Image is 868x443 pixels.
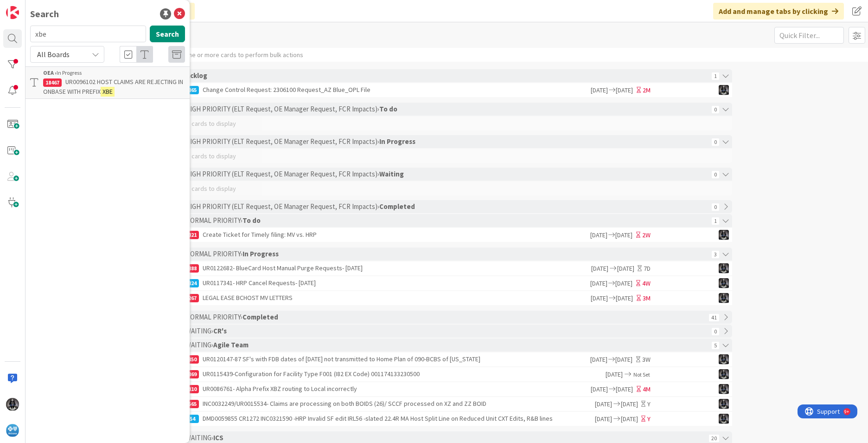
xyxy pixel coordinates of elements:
b: Completed [243,313,278,321]
span: [DATE] [616,384,634,394]
a: 17865Change Control Request: 2306100 Request_AZ Blue_OPL File[DATE][DATE]2MKG [162,83,732,97]
div: UR0086761- Alpha Prefix XBZ routing to Local incorrectly [180,382,589,396]
div: UR0115439-Configuration for Facility Type F001 (I82 EX Code) 001174133230500 [180,367,606,381]
div: UR0117341- HRP Cancel Requests- [DATE] [180,276,589,290]
img: KG [6,398,19,411]
div: › WAITING › [182,325,709,338]
div: No cards to display [162,149,732,163]
span: [DATE] [615,279,634,288]
span: [DATE] [615,230,634,240]
div: Y [647,399,651,409]
img: KG [719,85,729,95]
img: KG [719,414,729,424]
a: 18850UR0120147-87 SF's with FDB dates of [DATE] not transmitted to Home Plan of 090-BCBS of [US_S... [162,352,732,366]
div: Y [647,414,651,424]
b: Waiting [379,169,404,178]
span: 0 [712,203,719,211]
span: [DATE] [621,414,639,424]
span: 1 [712,72,719,80]
span: [DATE] [590,264,609,274]
b: In Progress [243,249,279,258]
div: 18467 [43,78,62,87]
span: [DATE] [616,293,634,303]
b: In Progress [379,137,415,146]
mark: XBE [101,87,115,97]
div: › NORMAL PRIORITY › [182,248,709,261]
a: 18310UR0086761- Alpha Prefix XBZ routing to Local incorrectly[DATE][DATE]4MKG [162,382,732,396]
a: 18888UR0122682- BlueCard Host Manual Purge Requests- [DATE][DATE][DATE]7DKG [162,261,732,275]
span: Support [19,1,42,13]
b: CR's [213,326,227,335]
b: ICS [213,433,223,442]
div: INC0032249/UR0015534- Claims are processing on both BOIDS (26)/ SCCF processed on XZ and ZZ BOID [180,397,594,411]
div: LEGAL EASE BCHOST MV LETTERS [180,291,589,305]
img: KG [719,384,729,394]
div: 3W [642,355,651,365]
span: [DATE] [589,293,608,303]
img: KG [719,278,729,288]
span: 0 [712,171,719,178]
span: 1 [712,217,719,225]
a: 18869UR0115439-Configuration for Facility Type F001 (I82 EX Code) 001174133230500[DATE]Not SetKG [162,367,732,381]
b: Agile Team [213,340,249,349]
b: To do [243,216,261,225]
span: 0 [712,328,719,335]
img: KG [719,230,729,240]
img: avatar [6,424,19,437]
img: KG [719,263,729,274]
span: [DATE] [589,230,607,240]
span: [DATE] [589,279,607,288]
button: Search [150,26,185,42]
div: 2M [643,85,651,95]
a: 6754DMD0059855 CR1272 INC0321590 -HRP Invalid SF edit IRL56 -slated 22.4R MA Host Split Line on R... [162,412,732,426]
a: OEA ›In Progress18467UR0096102 HOST CLAIMS ARE REJECTING IN ONBASE WITH PREFIXXBE [26,66,190,99]
b: OEA › [43,69,57,76]
div: › NORMAL PRIORITY › [182,311,706,324]
a: 16565INC0032249/UR0015534- Claims are processing on both BOIDS (26)/ SCCF processed on XZ and ZZ ... [162,397,732,411]
a: 17821Create Ticket for Timely filing: MV vs. HRP[DATE][DATE]2WKG [162,228,732,242]
div: No cards to display [162,182,732,195]
b: Completed [379,202,415,211]
div: 7D [644,264,651,274]
span: [DATE] [589,355,607,365]
div: Select one or more cards to perform bulk actions [166,48,303,62]
span: 20 [709,435,719,442]
div: Search [30,7,59,21]
div: › HIGH PRIORITY (ELT Request, OE Manager Request, FCR Impacts) › [182,168,709,181]
div: › WAITING › [182,339,709,352]
div: Create Ticket for Timely filing: MV vs. HRP [180,228,589,242]
div: 4W [642,279,651,288]
span: 0 [712,138,719,146]
div: 4M [643,384,651,394]
span: 0 [712,106,719,113]
div: UR0120147-87 SF's with FDB dates of [DATE] not transmitted to Home Plan of 090-BCBS of [US_STATE] [180,352,589,366]
div: Change Control Request: 2306100 Request_AZ Blue_OPL File [180,83,589,97]
div: › HIGH PRIORITY (ELT Request, OE Manager Request, FCR Impacts) › [182,200,709,213]
img: KG [719,399,729,409]
span: All Boards [37,50,70,59]
div: Add and manage tabs by clicking [713,3,844,20]
input: Quick Filter... [774,27,844,44]
span: [DATE] [616,85,634,95]
span: [DATE] [589,85,608,95]
b: To do [379,104,397,113]
input: Search for title... [30,26,146,42]
a: 18267LEGAL EASE BCHOST MV LETTERS[DATE][DATE]3MKG [162,291,732,305]
span: [DATE] [589,384,608,394]
div: › HIGH PRIORITY (ELT Request, OE Manager Request, FCR Impacts) › [182,135,709,148]
div: No cards to display [162,117,732,130]
span: [DATE] [606,370,623,379]
div: › HIGH PRIORITY (ELT Request, OE Manager Request, FCR Impacts) › [182,103,709,116]
span: [DATE] [615,355,634,365]
div: 2W [642,230,651,240]
b: Backlog [182,71,207,80]
div: In Progress [43,69,185,77]
span: [DATE] [621,399,639,409]
div: DMD0059855 CR1272 INC0321590 -HRP Invalid SF edit IRL56 -slated 22.4R MA Host Split Line on Reduc... [180,412,594,426]
a: 18824UR0117341- HRP Cancel Requests- [DATE][DATE][DATE]4WKG [162,276,732,290]
span: [DATE] [594,399,612,409]
div: 3M [643,293,651,303]
div: UR0122682- BlueCard Host Manual Purge Requests- [DATE] [180,261,590,275]
img: Visit kanbanzone.com [6,6,19,19]
img: KG [719,369,729,379]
